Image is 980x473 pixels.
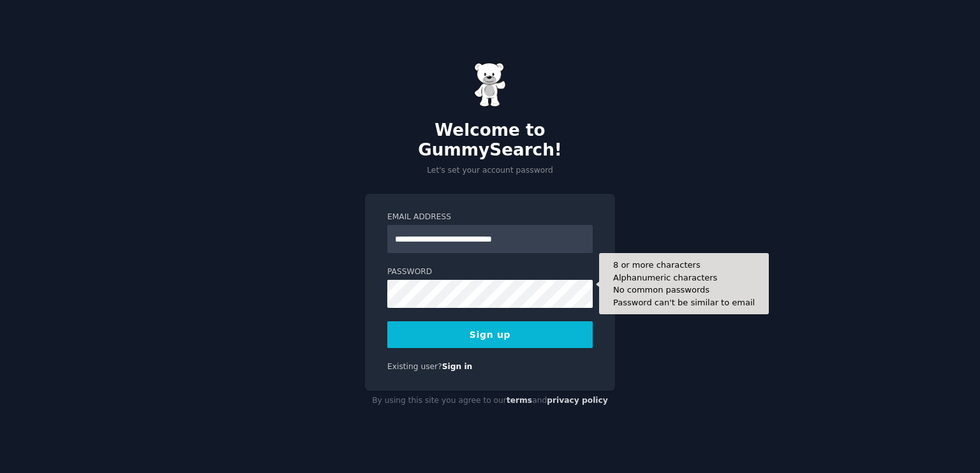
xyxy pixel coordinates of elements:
[365,120,615,161] h2: Welcome to GummySearch!
[547,396,608,405] a: privacy policy
[365,391,615,411] div: By using this site you agree to our and
[442,362,473,371] a: Sign in
[387,362,442,371] span: Existing user?
[387,266,593,278] label: Password
[365,165,615,177] p: Let's set your account password
[387,212,593,223] label: Email Address
[387,321,593,348] button: Sign up
[507,396,532,405] a: terms
[474,62,506,107] img: Gummy Bear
